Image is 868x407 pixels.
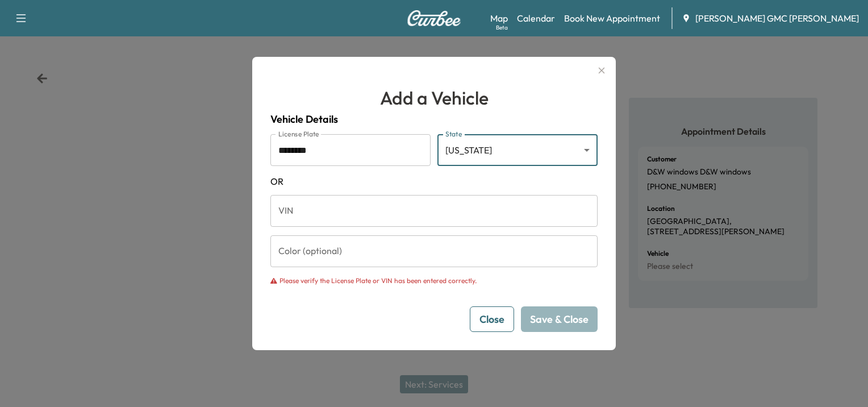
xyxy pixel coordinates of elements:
button: Save & Close [521,306,598,332]
span: OR [270,175,598,188]
img: Curbee Logo [407,10,461,26]
p: Please verify the License Plate or VIN has been entered correctly. [279,276,477,286]
h4: Vehicle Details [270,111,598,127]
a: Book New Appointment [564,11,660,25]
label: License Plate [278,129,319,139]
label: State [445,129,462,139]
button: Close [470,306,514,332]
h1: Add a Vehicle [270,84,598,111]
a: MapBeta [490,11,508,25]
span: [PERSON_NAME] GMC [PERSON_NAME] [695,11,859,25]
a: Calendar [517,11,555,25]
div: Beta [496,23,508,32]
div: [US_STATE] [437,134,598,166]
